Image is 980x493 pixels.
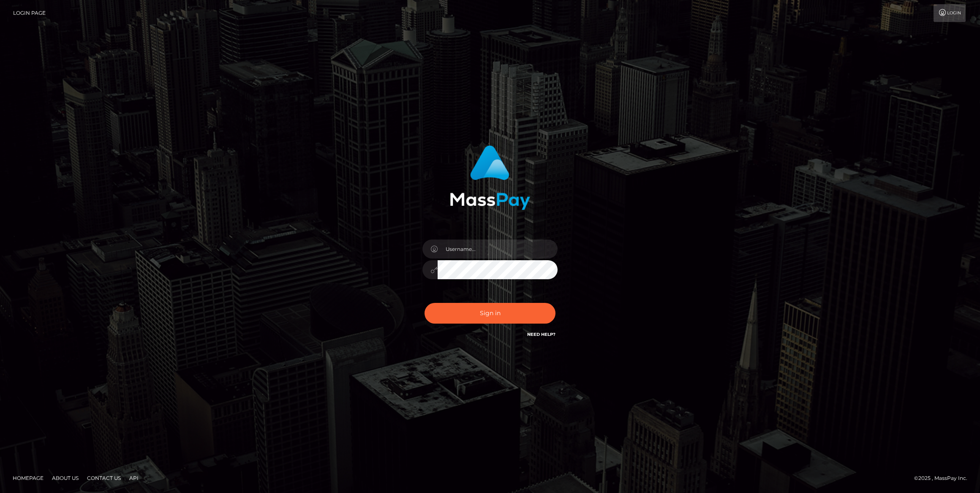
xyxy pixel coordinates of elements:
[13,4,46,22] a: Login Page
[527,332,555,337] a: Need Help?
[126,471,142,485] a: API
[438,240,558,259] input: Username...
[425,303,555,324] button: Sign in
[450,145,530,210] img: MassPay Login
[84,471,124,485] a: Contact Us
[914,474,974,483] div: © 2025 , MassPay Inc.
[49,471,82,485] a: About Us
[934,4,966,22] a: Login
[9,471,47,485] a: Homepage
